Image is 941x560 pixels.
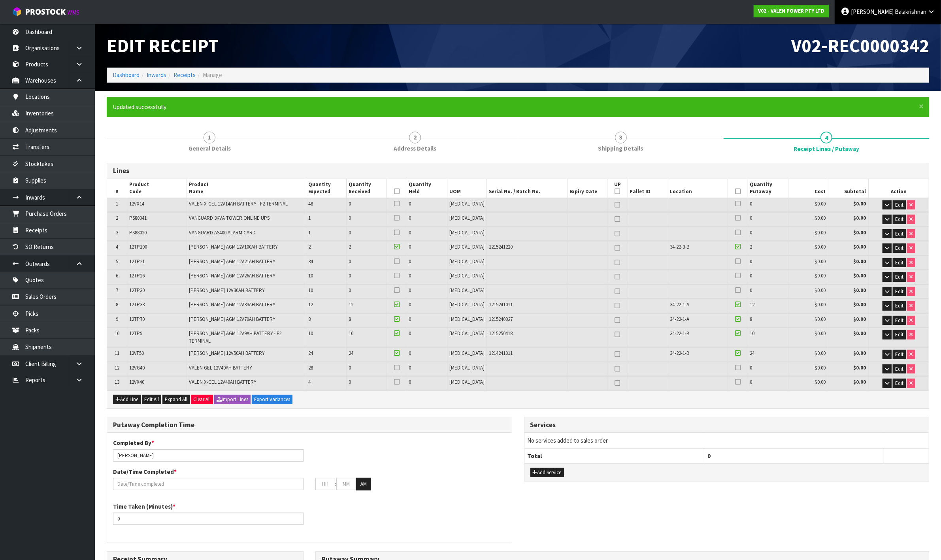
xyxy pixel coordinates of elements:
span: Edit [895,331,903,338]
h3: Putaway Completion Time [113,421,506,429]
span: [MEDICAL_DATA] [449,301,485,308]
span: 34-22-3-B [670,243,690,250]
th: # [107,179,127,198]
a: Inwards [147,71,166,79]
button: Import Lines [214,395,251,404]
span: $0.00 [815,330,826,337]
span: 12 [750,301,755,308]
span: 0 [349,272,351,279]
button: Clear All [191,395,213,404]
span: 0 [750,258,752,265]
th: Subtotal [828,179,868,198]
span: $0.00 [815,258,826,265]
td: : [335,478,336,490]
span: 8 [349,316,351,322]
span: [PERSON_NAME] [851,8,894,15]
th: Quantity Putaway [748,179,788,198]
th: Location [668,179,728,198]
span: 0 [349,287,351,294]
input: Date/Time completed [113,478,304,490]
small: WMS [67,9,79,16]
span: 2 [308,243,311,250]
input: HH [315,478,335,490]
span: 12VX14 [129,200,144,207]
span: $0.00 [815,229,826,236]
strong: $0.00 [854,301,866,308]
strong: $0.00 [854,364,866,371]
span: 0 [409,229,411,236]
span: [PERSON_NAME] AGM 12V26AH BATTERY [189,272,275,279]
button: Edit [893,364,906,374]
h3: Lines [113,167,923,175]
span: Edit Receipt [107,34,219,57]
span: [MEDICAL_DATA] [449,316,485,322]
span: 1 [308,215,311,221]
span: Edit [895,351,903,358]
span: 12 [349,301,353,308]
span: [MEDICAL_DATA] [449,379,485,385]
th: Pallet ID [628,179,668,198]
span: Edit [895,302,903,309]
span: 24 [349,350,353,356]
span: Edit [895,245,903,251]
span: 0 [409,215,411,221]
span: 0 [409,350,411,356]
span: Edit [895,380,903,387]
button: Edit [893,229,906,239]
input: MM [336,478,356,490]
button: Add Line [113,395,141,404]
a: V02 - VALEN POWER PTY LTD [754,5,829,17]
button: Edit [893,215,906,224]
span: VALEN X-CEL 12V40AH BATTERY [189,379,256,385]
span: 3 [116,229,118,236]
button: Edit [893,243,906,253]
span: [PERSON_NAME] 12V30AH BATTERY [189,287,264,294]
strong: $0.00 [854,243,866,250]
span: 4 [308,379,311,385]
span: VANGUARD 3KVA TOWER ONLINE UPS [189,215,270,221]
span: 0 [409,301,411,308]
td: No services added to sales order. [524,433,929,448]
span: 1 [116,200,118,207]
strong: $0.00 [854,200,866,207]
span: $0.00 [815,301,826,308]
button: Edit [893,316,906,325]
span: 12TP30 [129,287,145,294]
span: 12TP26 [129,272,145,279]
span: 34-22-1-B [670,350,690,356]
button: Edit [893,287,906,296]
img: cube-alt.png [12,7,22,17]
span: 0 [349,200,351,207]
span: [MEDICAL_DATA] [449,330,485,337]
span: [MEDICAL_DATA] [449,287,485,294]
button: Expand All [162,395,190,404]
button: Edit [893,350,906,359]
span: 0 [409,379,411,385]
span: 10 [750,330,755,337]
span: Balakrishnan [895,8,926,15]
span: ProStock [25,7,66,17]
span: 10 [308,287,313,294]
span: Expand All [165,396,187,403]
span: 12 [308,301,313,308]
span: 0 [409,287,411,294]
button: Edit [893,301,906,311]
span: 0 [707,452,711,460]
span: $0.00 [815,316,826,322]
span: [MEDICAL_DATA] [449,350,485,356]
span: 8 [308,316,311,322]
span: Edit [895,216,903,222]
span: PS80041 [129,215,147,221]
span: VANGUARD AS400 ALARM CARD [189,229,256,236]
button: Export Variances [252,395,292,404]
span: 13 [115,379,119,385]
span: 0 [409,258,411,265]
strong: $0.00 [854,258,866,265]
span: [PERSON_NAME] AGM 12V100AH BATTERY [189,243,277,250]
span: 12TP100 [129,243,147,250]
span: [MEDICAL_DATA] [449,215,485,221]
span: [MEDICAL_DATA] [449,243,485,250]
span: $0.00 [815,287,826,294]
span: $0.00 [815,272,826,279]
label: Completed By [113,439,154,447]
